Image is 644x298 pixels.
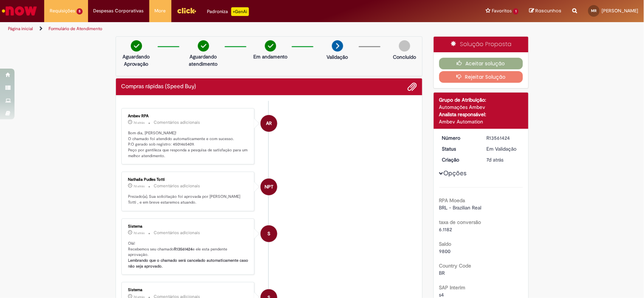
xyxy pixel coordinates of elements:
[198,40,209,52] img: check-circle-green.png
[265,178,273,196] span: NPT
[591,8,597,13] span: MR
[439,103,523,111] div: Automações Ambev
[128,194,249,205] p: Prezado(a), Sua solicitação foi aprovada por [PERSON_NAME] Totti , e em breve estaremos atuando.
[434,37,528,52] div: Solução Proposta
[134,231,145,235] span: 7d atrás
[487,145,520,152] div: Em Validação
[1,4,38,18] img: ServiceNow
[536,7,562,14] span: Rascunhos
[439,226,452,233] span: 6.1182
[131,40,142,52] img: check-circle-green.png
[439,291,444,298] span: s4
[207,7,249,16] div: Padroniza
[439,58,523,69] button: Aceitar solução
[134,184,145,188] time: 24/09/2025 08:12:55
[8,26,33,32] a: Página inicial
[134,121,145,125] time: 24/09/2025 08:18:37
[439,219,481,225] b: taxa de conversão
[327,53,348,61] p: Validação
[439,111,523,118] div: Analista responsável:
[602,8,639,14] span: [PERSON_NAME]
[119,53,154,68] p: Aguardando Aprovação
[266,115,272,132] span: AR
[439,71,523,83] button: Rejeitar Solução
[439,197,465,204] b: RPA Moeda
[177,5,196,16] img: click_logo_yellow_360x200.png
[154,119,200,126] small: Comentários adicionais
[128,258,250,269] b: Lembrando que o chamado será cancelado automaticamente caso não seja aprovado.
[439,241,452,247] b: Saldo
[261,179,277,195] div: Nathalia Pudles Totti
[437,134,481,142] dt: Número
[128,177,249,182] div: Nathalia Pudles Totti
[439,96,523,103] div: Grupo de Atribuição:
[50,7,75,15] span: Requisições
[529,8,562,15] a: Rascunhos
[439,262,471,269] b: Country Code
[492,7,512,15] span: Favoritos
[439,118,523,125] div: Ambev Automation
[332,40,343,52] img: arrow-next.png
[134,184,145,188] span: 7d atrás
[154,183,200,189] small: Comentários adicionais
[128,114,249,118] div: Ambev RPA
[265,40,276,52] img: check-circle-green.png
[487,156,504,163] time: 24/09/2025 08:08:00
[267,225,270,242] span: S
[128,130,249,159] p: Bom dia, [PERSON_NAME]! O chamado foi atendido automaticamente e com sucesso. P.O gerado sob regi...
[261,115,277,132] div: Ambev RPA
[134,121,145,125] span: 7d atrás
[231,7,249,16] p: +GenAi
[94,7,144,15] span: Despesas Corporativas
[174,246,193,252] b: R13561424
[128,241,249,269] p: Olá! Recebemos seu chamado e ele esta pendente aprovação.
[399,40,410,52] img: img-circle-grey.png
[487,156,520,163] div: 24/09/2025 08:08:00
[407,82,417,91] button: Adicionar anexos
[154,230,200,236] small: Comentários adicionais
[439,248,451,254] span: 9800
[49,26,102,32] a: Formulário de Atendimento
[513,8,519,15] span: 1
[134,231,145,235] time: 24/09/2025 08:08:13
[121,83,196,90] h2: Compras rápidas (Speed Buy) Histórico de tíquete
[5,22,424,36] ul: Trilhas de página
[186,53,221,68] p: Aguardando atendimento
[261,225,277,242] div: System
[439,204,482,211] span: BRL - Brazilian Real
[439,284,466,291] b: SAP Interim
[76,8,83,15] span: 5
[393,53,416,61] p: Concluído
[155,7,166,15] span: More
[253,53,287,60] p: Em andamento
[437,145,481,152] dt: Status
[437,156,481,163] dt: Criação
[487,156,504,163] span: 7d atrás
[439,270,445,276] span: BR
[487,134,520,142] div: R13561424
[128,224,249,229] div: Sistema
[128,288,249,292] div: Sistema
